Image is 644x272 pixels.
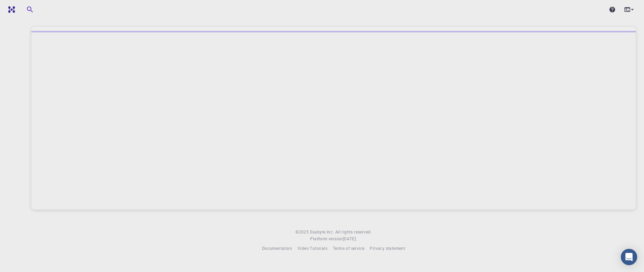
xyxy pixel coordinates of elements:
a: Privacy statement [370,245,405,252]
span: [DATE] . [343,236,357,241]
span: Platform version [310,236,342,242]
span: © 2025 [295,229,310,236]
span: Exabyte Inc. [310,229,334,235]
span: Video Tutorials [297,245,327,251]
a: Terms of service [333,245,364,252]
span: Terms of service [333,245,364,251]
a: Exabyte Inc. [310,229,334,236]
a: Video Tutorials [297,245,327,252]
span: Privacy statement [370,245,405,251]
img: logo [5,6,15,13]
span: All rights reserved. [335,229,372,236]
a: [DATE]. [343,236,357,242]
span: Documentation [262,245,292,251]
a: Documentation [262,245,292,252]
div: Open Intercom Messenger [621,249,637,265]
